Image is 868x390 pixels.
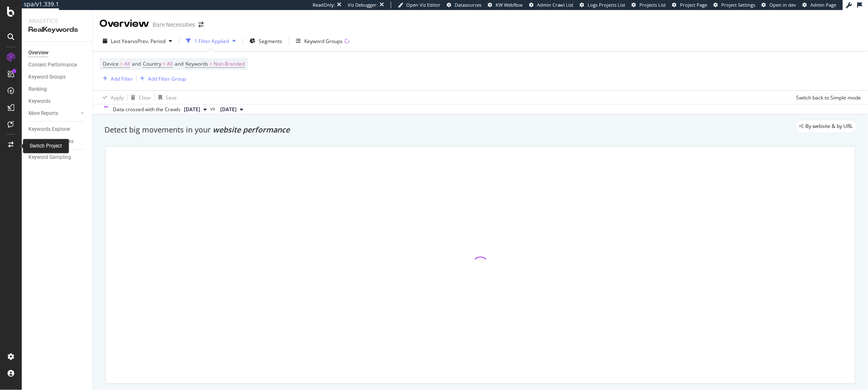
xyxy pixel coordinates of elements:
span: 2024 Oct. 31st [220,106,237,113]
div: arrow-right-arrow-left [199,22,204,28]
span: Datasources [455,2,481,8]
a: Admin Crawl List [529,2,574,8]
a: Projects List [632,2,666,8]
a: Project Page [672,2,708,8]
span: vs [210,105,217,112]
a: Admin Page [803,2,837,8]
span: Keywords [186,60,208,67]
span: and [132,60,141,67]
a: Logs Projects List [580,2,626,8]
div: Data crossed with the Crawls [113,106,181,113]
span: Open in dev [770,2,797,8]
button: Last YearvsPrev. Period [99,34,176,48]
div: Add Filter Group [148,75,186,82]
button: Save [155,91,177,104]
a: Keywords [28,97,87,106]
button: Segments [246,34,285,48]
div: RealKeywords [28,25,86,35]
div: Content Performance [28,61,77,69]
button: Apply [99,91,124,104]
a: More Reports [28,109,78,118]
div: Overview [28,48,48,57]
span: Project Settings [722,2,756,8]
span: Non-Branded [214,58,245,70]
span: KW Webflow [496,2,523,8]
div: legacy label [796,120,856,132]
button: [DATE] [181,105,210,115]
div: Overview [99,17,149,31]
a: KW Webflow [488,2,523,8]
div: Add Filter [111,75,133,82]
a: Explorer Bookmarks [28,137,87,146]
button: 1 Filter Applied [183,34,239,48]
a: Datasources [447,2,481,8]
a: Content Performance [28,61,87,69]
div: ReadOnly: [313,2,335,8]
span: = [209,60,212,67]
button: Add Filter [99,74,133,84]
button: Switch back to Simple mode [793,91,861,104]
button: Add Filter Group [137,74,186,84]
span: Project Page [680,2,708,8]
span: Logs Projects List [588,2,626,8]
button: [DATE] [217,105,247,115]
span: Last Year [111,38,132,45]
div: Bare Necessities [153,20,195,29]
a: Open Viz Editor [398,2,440,8]
span: Device [103,60,119,67]
div: Explorer Bookmarks [28,137,74,146]
div: Ranking [28,85,47,94]
span: Projects List [640,2,666,8]
span: All [124,58,130,70]
span: All [167,58,173,70]
a: Open in dev [762,2,797,8]
div: Keywords [28,97,51,106]
div: Keywords Explorer [28,125,70,134]
div: Switch back to Simple mode [797,94,861,101]
span: Segments [259,38,282,45]
span: vs Prev. Period [132,38,165,45]
a: Keywords Explorer [28,125,87,134]
span: and [175,60,183,67]
div: Viz Debugger: [348,2,378,8]
button: Clear [127,91,151,104]
div: Keyword Groups [304,38,343,45]
a: Keyword Groups [28,73,87,82]
div: Apply [111,94,124,101]
div: Keyword Sampling [28,153,71,162]
div: 1 Filter Applied [194,38,229,45]
div: Keyword Groups [28,73,66,82]
span: 2025 Aug. 22nd [184,106,200,113]
span: By website & by URL [806,124,853,129]
span: Admin Crawl List [537,2,574,8]
a: Project Settings [714,2,756,8]
span: Open Viz Editor [406,2,440,8]
div: More Reports [28,109,58,118]
div: Clear [139,94,151,101]
div: Analytics [28,17,86,25]
div: Switch Project [30,143,62,150]
a: Keyword Sampling [28,153,87,162]
span: Country [143,60,161,67]
span: = [163,60,165,67]
span: = [120,60,123,67]
span: Admin Page [811,2,837,8]
a: Ranking [28,85,87,94]
div: Save [165,94,177,101]
a: Overview [28,48,87,57]
button: Keyword Groups [293,34,353,48]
